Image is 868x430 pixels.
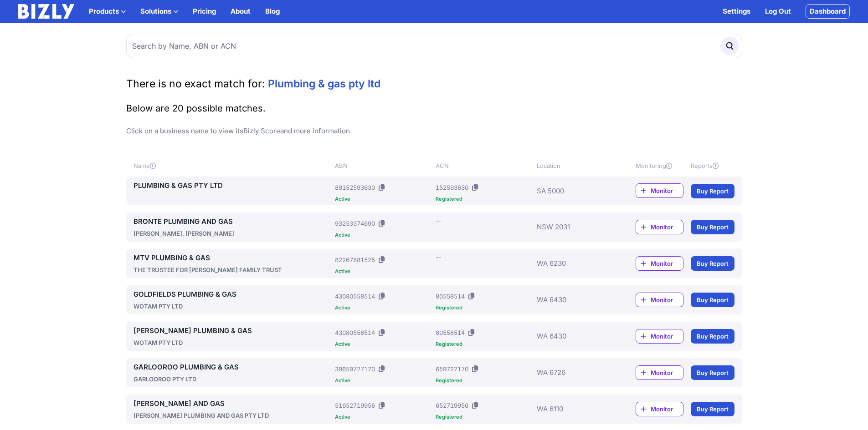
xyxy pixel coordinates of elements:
[335,401,375,410] div: 51652719956
[651,405,683,414] span: Monitor
[436,292,465,301] div: 80558514
[691,256,734,271] a: Buy Report
[231,6,251,17] a: About
[436,253,441,262] div: --
[436,161,533,170] div: ACN
[335,415,432,420] div: Active
[691,365,734,380] a: Buy Report
[537,289,609,311] div: WA 6430
[134,265,332,274] div: THE TRUSTEE FOR [PERSON_NAME] FAMILY TRUST
[335,269,432,274] div: Active
[691,402,734,416] a: Buy Report
[537,362,609,384] div: WA 6726
[134,180,332,191] a: PLUMBING & GAS PTY LTD
[723,6,750,17] a: Settings
[126,126,742,137] p: Click on a business name to view its and more information.
[268,77,380,90] span: Plumbing & gas pty ltd
[335,183,375,192] div: 89152593630
[691,220,734,234] a: Buy Report
[691,161,734,170] div: Reports
[691,184,734,198] a: Buy Report
[636,402,683,416] a: Monitor
[335,378,432,383] div: Active
[436,342,533,347] div: Registered
[651,223,683,232] span: Monitor
[134,362,332,373] a: GARLOOROO PLUMBING & GAS
[134,338,332,347] div: WOTAM PTY LTD
[134,325,332,336] a: [PERSON_NAME] PLUMBING & GAS
[436,328,465,337] div: 80558514
[134,289,332,300] a: GOLDFIELDS PLUMBING & GAS
[140,6,178,17] button: Solutions
[436,364,468,374] div: 659727170
[436,415,533,420] div: Registered
[265,6,280,17] a: Blog
[436,183,468,192] div: 152593630
[335,305,432,310] div: Active
[134,411,332,420] div: [PERSON_NAME] PLUMBING AND GAS PTY LTD
[335,342,432,347] div: Active
[335,161,432,170] div: ABN
[436,305,533,310] div: Registered
[636,161,683,170] div: Monitoring
[89,6,126,17] button: Products
[436,378,533,383] div: Registered
[134,229,332,238] div: [PERSON_NAME], [PERSON_NAME]
[335,364,375,374] div: 39659727170
[335,292,375,301] div: 43080558514
[134,302,332,311] div: WOTAM PTY LTD
[651,186,683,195] span: Monitor
[126,77,265,90] span: There is no exact match for:
[537,253,609,274] div: WA 6230
[335,233,432,238] div: Active
[765,6,791,17] a: Log Out
[335,197,432,202] div: Active
[651,368,683,377] span: Monitor
[243,126,280,135] a: Bizly Score
[335,219,375,228] div: 93253374690
[134,374,332,384] div: GARLOOROO PTY LTD
[636,365,683,380] a: Monitor
[636,293,683,307] a: Monitor
[193,6,216,17] a: Pricing
[636,329,683,344] a: Monitor
[537,216,609,238] div: NSW 2031
[537,325,609,347] div: WA 6430
[537,398,609,420] div: WA 6110
[134,161,332,170] div: Name
[134,216,332,227] a: BRONTE PLUMBING AND GAS
[691,293,734,307] a: Buy Report
[335,255,375,264] div: 82267881525
[651,332,683,341] span: Monitor
[436,401,468,410] div: 652719956
[636,256,683,271] a: Monitor
[537,161,609,170] div: Location
[436,216,441,225] div: --
[806,4,850,19] a: Dashboard
[636,220,683,234] a: Monitor
[335,328,375,337] div: 43080558514
[126,34,742,58] input: Search by Name, ABN or ACN
[691,329,734,344] a: Buy Report
[126,103,266,114] span: Below are 20 possible matches.
[636,183,683,198] a: Monitor
[651,295,683,304] span: Monitor
[436,197,533,202] div: Registered
[651,259,683,268] span: Monitor
[134,253,332,263] a: MTV PLUMBING & GAS
[537,180,609,202] div: SA 5000
[134,398,332,409] a: [PERSON_NAME] AND GAS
